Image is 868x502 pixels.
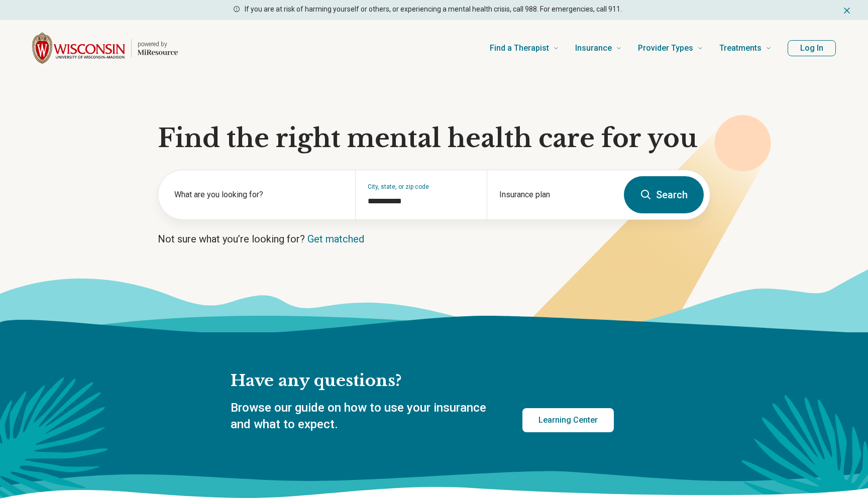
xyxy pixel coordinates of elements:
label: What are you looking for? [174,189,343,201]
a: Provider Types [638,28,703,68]
button: Log In [788,40,836,56]
p: Not sure what you’re looking for? [158,232,710,246]
h2: Have any questions? [231,370,614,392]
a: Insurance [575,28,622,68]
p: Browse our guide on how to use your insurance and what to expect. [231,400,498,433]
button: Dismiss [842,4,852,16]
span: Provider Types [638,41,693,55]
span: Treatments [719,41,762,55]
a: Learning Center [522,408,614,432]
a: Home page [32,32,178,64]
a: Treatments [719,28,772,68]
p: If you are at risk of harming yourself or others, or experiencing a mental health crisis, call 98... [245,4,622,15]
span: Insurance [575,41,612,55]
span: Find a Therapist [490,41,549,55]
h1: Find the right mental health care for you [158,123,710,154]
button: Search [624,176,704,213]
a: Find a Therapist [490,28,559,68]
a: Get matched [307,233,364,245]
p: powered by [138,40,178,48]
